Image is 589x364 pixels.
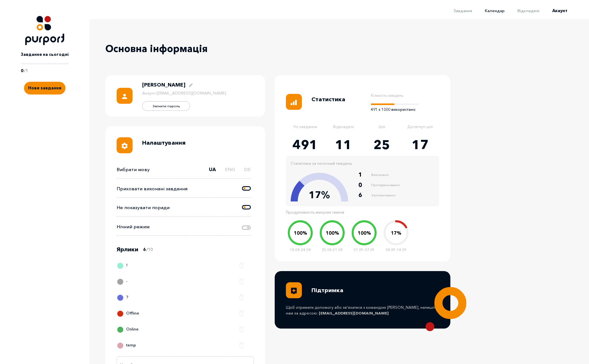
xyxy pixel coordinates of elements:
[358,171,370,179] div: 1
[142,81,185,88] p: [PERSON_NAME]
[117,245,138,254] p: Ярлики
[286,124,324,137] p: Усі завдання
[236,261,243,268] button: Delete label
[117,166,150,173] p: Вибрати мову
[382,247,410,253] p: 08.09-14.09
[24,68,26,74] p: /
[286,305,439,316] b: Щоб отримати допомогу або зв'язатися з командою [PERSON_NAME], напишіть нам за адресою :
[118,340,136,353] div: temp
[26,68,28,74] p: 1
[117,223,149,231] p: Нічний режим
[286,135,324,154] p: 491
[371,182,400,188] span: Протерміновано
[142,90,226,96] p: Акаунт : [EMAIL_ADDRESS][DOMAIN_NAME]
[209,166,216,178] label: UA
[294,230,307,236] text: 100 %
[401,135,439,154] p: 17
[358,191,370,200] div: 6
[371,172,389,178] span: Виконано
[244,166,251,178] label: DE
[291,161,352,166] p: Статистика за поточний тиждень
[505,8,539,13] a: Відкладені
[350,247,379,253] p: 01.09-07.09
[236,277,243,284] button: Delete label
[324,135,363,154] p: 11
[236,308,243,315] button: Delete label
[371,93,419,98] p: Кількість завдань
[401,124,439,137] p: Досягнуті цілі
[311,95,345,104] p: Статистика
[472,8,505,13] a: Календар
[225,166,235,178] label: ENG
[552,8,568,13] span: Акаунт
[363,135,401,154] p: 25
[371,193,395,198] span: Заплановано
[118,308,139,321] div: Offline
[319,311,389,315] a: [EMAIL_ADDRESS][DOMAIN_NAME]
[324,124,363,137] p: Відкладені
[117,204,170,211] p: Не показувати поради
[371,107,419,112] p: 491 з 1000 використано
[117,185,187,193] p: Приховати виконані завдання
[318,247,347,253] p: 25.08-31.08
[21,51,69,58] p: Завдання на сьогодні
[485,8,505,13] span: Календар
[236,324,243,331] button: Delete label
[391,230,401,236] text: 17 %
[118,277,127,289] div: -
[105,42,233,56] p: Основна інформація
[142,101,190,111] button: Edit password
[311,286,343,295] p: Підтримка
[517,8,539,13] span: Відкладені
[146,246,153,253] p: / 10
[326,230,339,236] text: 100 %
[303,188,335,202] p: 17 %
[358,230,371,236] text: 100 %
[118,261,128,273] div: !
[236,340,243,347] button: Delete label
[286,209,414,215] p: Продуктивність минулих тижнів
[142,139,186,147] p: Налаштування
[118,324,139,337] div: Online
[236,292,243,300] button: Delete label
[143,246,146,258] p: 6
[21,45,69,74] a: Завдання на сьогодні0/1
[441,8,472,13] a: Завдання
[454,8,472,13] span: Завдання
[25,16,64,45] img: Logo icon
[363,124,401,137] p: Цілі
[118,292,128,305] div: ?
[28,85,61,90] span: Нове завдання
[358,181,370,189] div: 0
[286,247,315,253] p: 18.08-24.08
[24,82,65,95] button: Create new task
[539,8,568,13] a: Акаунт
[21,68,23,74] p: 0
[24,74,65,95] a: Create new task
